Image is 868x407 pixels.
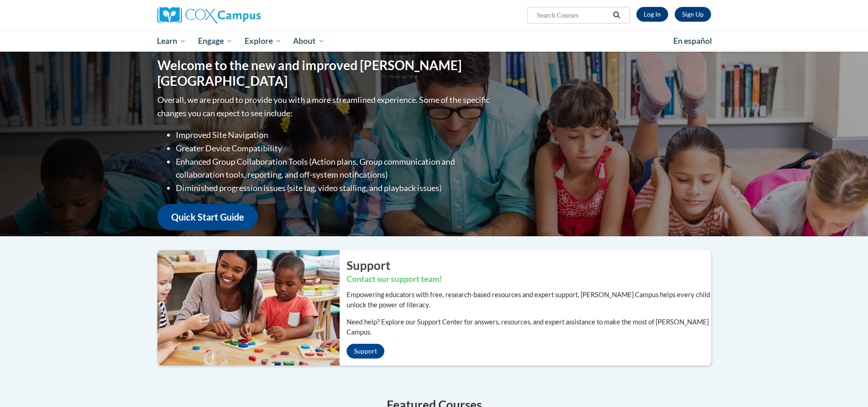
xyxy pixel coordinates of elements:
span: Learn [157,36,186,47]
img: Cox Campus [157,7,261,24]
h1: Welcome to the new and improved [PERSON_NAME][GEOGRAPHIC_DATA] [157,58,492,89]
p: Empowering educators with free, research-based resources and expert support, [PERSON_NAME] Campus... [347,290,711,310]
li: Improved Site Navigation [176,128,492,142]
h3: Contact our support team! [347,274,711,285]
div: Main menu [144,30,725,52]
button: Search [610,10,623,21]
a: Cox Campus [157,7,333,24]
a: Engage [192,30,239,52]
li: Diminished progression issues (site lag, video stalling, and playback issues) [176,181,492,195]
a: Support [347,344,384,359]
span: Explore [245,36,281,47]
span: Engage [198,36,233,47]
a: Quick Start Guide [157,204,258,230]
p: Overall, we are proud to provide you with a more streamlined experience. Some of the specific cha... [157,93,492,120]
span: En español [673,36,712,46]
a: Learn [151,30,192,52]
img: ... [150,250,340,365]
input: Search Courses [536,10,610,21]
p: Need help? Explore our Support Center for answers, resources, and expert assistance to make the m... [347,317,711,337]
a: Register [675,7,711,22]
h2: Support [347,257,711,274]
a: Explore [239,30,287,52]
a: Log In [636,7,668,22]
a: About [287,30,330,52]
li: Enhanced Group Collaboration Tools (Action plans, Group communication and collaboration tools, re... [176,155,492,182]
span: About [293,36,324,47]
a: En español [667,31,718,51]
li: Greater Device Compatibility [176,142,492,155]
